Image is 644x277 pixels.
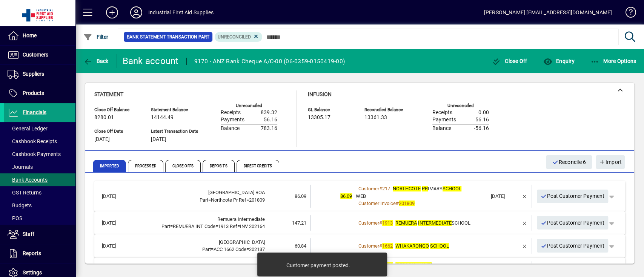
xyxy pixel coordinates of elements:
span: # [396,200,399,206]
button: Remove [519,217,531,229]
span: Processed [128,160,163,172]
a: Journals [4,161,75,173]
a: GST Returns [4,186,75,199]
span: Bank Accounts [8,177,48,183]
label: Unreconciled [447,103,474,108]
span: 13305.17 [308,115,330,121]
span: 56.16 [264,117,277,123]
span: Deposits [203,160,235,172]
a: Customers [4,46,75,64]
span: Budgets [8,202,32,208]
button: Enquiry [541,54,576,68]
span: Enquiry [543,58,574,64]
span: Receipts [432,110,452,116]
span: Latest Transaction Date [151,129,198,134]
em: WHAKARONGO [395,243,429,249]
span: # [379,220,382,226]
span: Suppliers [23,71,44,77]
button: Back [81,54,111,68]
span: Close Off Balance [94,107,140,112]
span: Financials [23,109,46,115]
span: -56.16 [474,125,489,132]
span: Staff [23,231,34,237]
div: Customer payment posted. [286,262,350,269]
td: [DATE] [98,215,134,231]
span: Post Customer Payment [541,217,605,229]
div: REMUERA INT 1913 INV 202164 [134,223,265,230]
span: IMARY [393,186,461,191]
td: [DATE] [98,185,134,208]
em: 1913 [382,220,393,226]
span: Reports [23,250,41,256]
span: WEB [356,193,366,199]
span: Customer [358,243,379,249]
span: POS [8,215,22,221]
span: 86.09 [340,193,352,199]
span: Balance [221,125,240,132]
span: 86.09 [295,193,306,199]
em: 201809 [399,200,415,206]
span: 839.32 [261,110,277,116]
a: Customer#1913 [356,219,395,227]
div: [PERSON_NAME] [EMAIL_ADDRESS][DOMAIN_NAME] [484,6,612,18]
span: Close Off [492,58,527,64]
div: ACC 1662 202137 [134,246,265,253]
div: NORTHCOTE SCHOOL BOA [134,189,265,196]
em: 3498 [382,262,393,268]
div: Whakarongo School [134,239,265,246]
span: GST Returns [8,190,41,196]
span: Statement Balance [151,107,198,112]
em: INTERMEDIATE [418,220,452,226]
span: 783.16 [261,125,277,132]
a: General Ledger [4,122,75,135]
a: Knowledge Base [619,2,635,26]
span: Unreconciled [218,34,251,40]
span: Back [83,58,109,64]
a: Staff [4,225,75,244]
span: 147.21 [292,220,306,226]
button: Post Customer Payment [537,216,609,230]
span: General Ledger [8,125,48,132]
span: # [379,186,382,191]
span: Receipts [221,110,241,116]
span: Filter [83,34,109,40]
span: Payments [432,117,456,123]
span: Journals [8,164,33,170]
div: Bank account [123,55,179,67]
em: [PERSON_NAME] [395,262,432,268]
button: Profile [124,6,148,19]
button: Close Off [490,54,529,68]
span: Reconciled Balance [364,107,410,112]
a: Suppliers [4,65,75,84]
a: Bank Accounts [4,173,75,186]
span: Payments [221,117,244,123]
span: 13361.33 [364,115,387,121]
div: Northcote Pr 201809 [134,196,265,204]
a: Customer#1662 [356,242,395,250]
span: Cashbook Receipts [8,138,57,144]
span: Products [23,90,44,96]
span: Direct Credits [237,160,279,172]
span: Customer Invoice [358,200,396,206]
span: SCHOOL [395,220,470,226]
mat-chip: Reconciliation Status: Unreconciled [215,32,263,42]
button: Reconcile 6 [546,155,592,169]
em: 1662 [382,243,393,249]
em: REMUERA [395,220,417,226]
span: Reconcile 6 [552,156,586,168]
span: GL Balance [308,107,353,112]
span: Import [599,156,622,168]
span: Bank Statement Transaction Part [127,33,209,41]
button: Post Customer Payment [537,239,609,253]
button: Post Customer Payment [537,190,609,203]
span: 60.84 [295,243,306,249]
a: Customer#217 [356,185,393,193]
span: Post Customer Payment [541,240,605,252]
em: SCHOOL [443,186,461,191]
mat-expansion-panel-header: [DATE]Remuera IntermediatePart=REMUERA INT Code=1913 Ref=INV 202164147.21Customer#1913REMUERA INT... [94,211,625,234]
span: Balance [432,125,451,132]
span: 8280.01 [94,115,114,121]
span: [DATE] [94,136,110,142]
span: Home [23,32,37,38]
span: Settings [23,269,42,275]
